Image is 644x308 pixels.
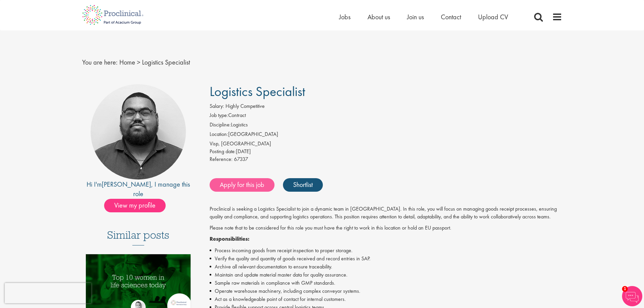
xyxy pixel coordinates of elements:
[622,286,628,292] span: 1
[210,148,562,156] div: [DATE]
[210,112,228,119] label: Job type:
[210,224,562,232] p: Please note that to be considered for this role you must have the right to work in this location ...
[210,255,562,263] li: Verify the quality and quantity of goods received and record entries in SAP.
[210,131,228,138] label: Location:
[210,271,562,279] li: Maintain and update material master data for quality assurance.
[407,13,424,21] a: Join us
[137,58,140,67] span: >
[82,180,195,199] div: Hi I'm , I manage this role
[210,246,562,255] li: Process incoming goods from receipt inspection to proper storage.
[5,283,91,303] iframe: reCAPTCHA
[210,112,562,121] li: Contract
[441,13,461,21] a: Contact
[210,295,562,303] li: Act as a knowledgeable point of contact for internal customers.
[104,200,172,209] a: View my profile
[142,58,190,67] span: Logistics Specialist
[210,279,562,287] li: Sample raw materials in compliance with GMP standards.
[210,148,236,155] span: Posting date:
[210,178,275,192] a: Apply for this job
[210,263,562,271] li: Archive all relevant documentation to ensure traceability.
[210,131,562,140] li: [GEOGRAPHIC_DATA]
[210,83,305,100] span: Logistics Specialist
[107,229,169,245] h3: Similar posts
[104,199,166,212] span: View my profile
[91,84,186,180] img: imeage of recruiter Ashley Bennett
[210,102,224,110] label: Salary:
[210,235,249,242] strong: Responsibilities:
[210,121,562,131] li: Logistics
[367,13,390,21] a: About us
[210,121,231,129] label: Discipline:
[82,58,118,67] span: You are here:
[210,140,562,148] div: Visp, [GEOGRAPHIC_DATA]
[225,102,265,110] span: Highly Competitive
[210,205,562,221] p: Proclinical is seeking a Logistics Specialist to join a dynamic team in [GEOGRAPHIC_DATA]. In thi...
[622,286,642,306] img: Chatbot
[283,178,323,192] a: Shortlist
[119,58,135,67] a: breadcrumb link
[234,156,248,163] span: 67337
[210,156,233,163] label: Reference:
[339,13,351,21] a: Jobs
[102,180,151,189] a: [PERSON_NAME]
[210,287,562,295] li: Operate warehouse machinery, including complex conveyor systems.
[478,13,508,21] a: Upload CV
